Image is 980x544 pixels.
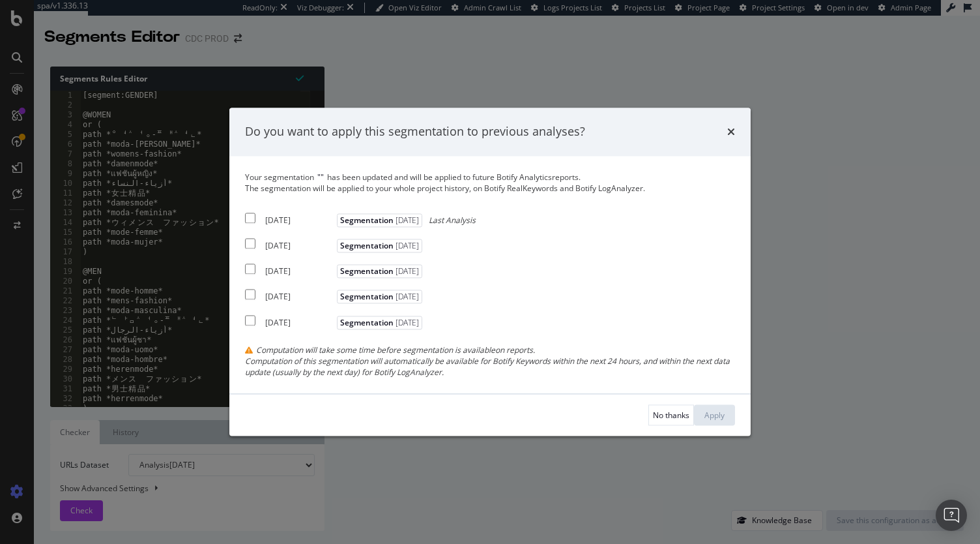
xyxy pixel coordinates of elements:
[256,344,535,355] span: Computation will take some time before segmentation is available on reports.
[245,172,735,194] div: Your segmentation has been updated and will be applied to future Botify Analytics reports.
[704,410,725,421] div: Apply
[394,241,419,252] span: [DATE]
[265,215,334,226] div: [DATE]
[394,317,419,328] span: [DATE]
[694,405,735,426] button: Apply
[429,215,476,226] span: Last Analysis
[394,215,419,226] span: [DATE]
[337,290,422,304] span: Segmentation
[394,266,419,277] span: [DATE]
[727,123,735,140] div: times
[337,265,422,279] span: Segmentation
[653,410,689,421] div: No thanks
[337,316,422,329] span: Segmentation
[394,292,419,303] span: [DATE]
[245,123,585,140] div: Do you want to apply this segmentation to previous analyses?
[265,266,334,277] div: [DATE]
[245,183,735,194] div: The segmentation will be applied to your whole project history, on Botify RealKeywords and Botify...
[648,405,694,426] button: No thanks
[936,500,967,531] div: Open Intercom Messenger
[317,172,324,183] span: " "
[337,213,422,227] span: Segmentation
[265,241,334,252] div: [DATE]
[245,355,735,378] div: Computation of this segmentation will automatically be available for Botify Keywords within the n...
[265,317,334,328] div: [DATE]
[265,292,334,303] div: [DATE]
[229,108,751,436] div: modal
[337,239,422,253] span: Segmentation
